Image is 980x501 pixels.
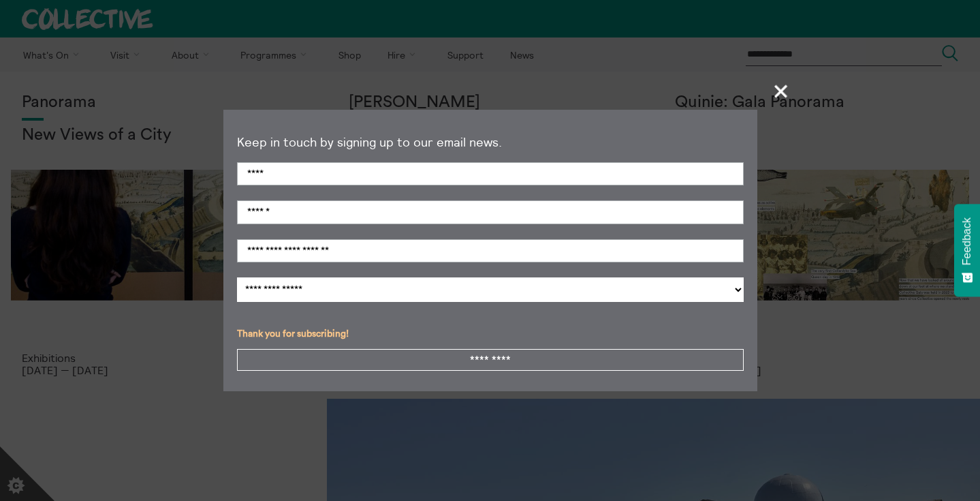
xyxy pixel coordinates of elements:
p: Keep in touch by signing up to our email news. [237,136,744,150]
span: Feedback [961,217,973,265]
span: + [761,72,802,112]
button: Feedback - Show survey [954,204,980,297]
div: Thank you for subscribing! [237,329,642,349]
button: close [768,72,795,110]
